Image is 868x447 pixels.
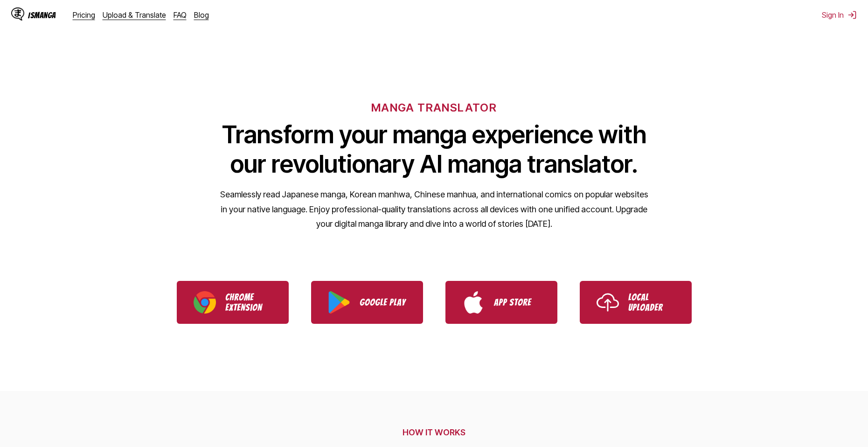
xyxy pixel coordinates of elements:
p: Chrome Extension [225,292,272,313]
a: Upload & Translate [103,10,166,20]
button: Sign In [822,10,857,20]
a: FAQ [174,10,187,20]
a: Download IsManga from Google Play [311,281,423,324]
a: Download IsManga from App Store [445,281,557,324]
img: Upload icon [597,291,619,314]
img: Sign out [847,10,857,20]
h6: MANGA TRANSLATOR [371,101,497,114]
img: App Store logo [462,291,485,314]
a: Blog [194,10,209,20]
a: Pricing [73,10,95,20]
p: Google Play [360,297,406,307]
h2: HOW IT WORKS [154,427,715,437]
h1: Transform your manga experience with our revolutionary AI manga translator. [220,120,649,179]
img: Chrome logo [194,291,216,314]
a: Download IsManga Chrome Extension [177,281,289,324]
p: Local Uploader [628,292,675,313]
p: App Store [494,297,541,307]
p: Seamlessly read Japanese manga, Korean manhwa, Chinese manhua, and international comics on popula... [220,187,649,231]
div: IsManga [28,11,56,20]
a: IsManga LogoIsManga [11,7,73,22]
img: IsManga Logo [11,7,24,21]
a: Use IsManga Local Uploader [580,281,692,324]
img: Google Play logo [328,291,350,314]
